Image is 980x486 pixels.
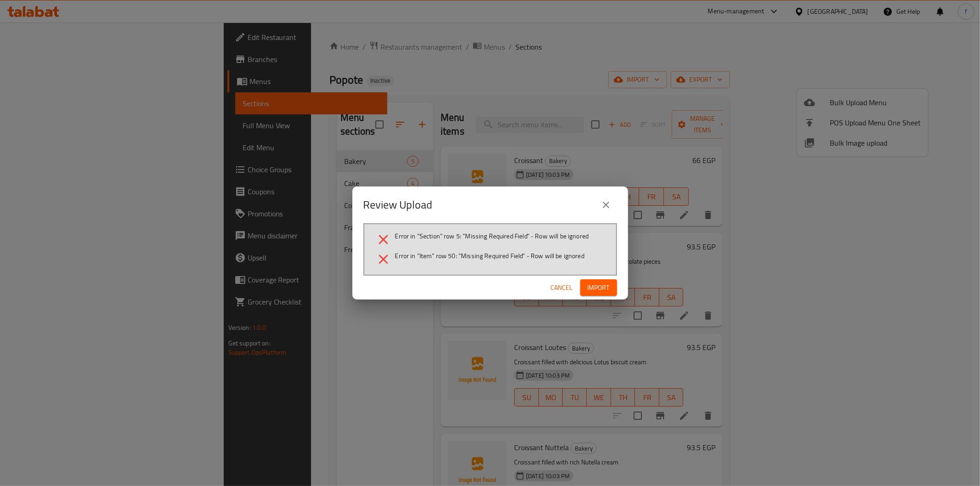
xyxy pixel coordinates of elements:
[363,198,433,212] h2: Review Upload
[395,232,589,241] span: Error in "Section" row 5: "Missing Required Field" - Row will be ignored
[395,251,585,260] span: Error in "Item" row 50: "Missing Required Field" - Row will be ignored
[588,282,610,294] span: Import
[551,282,573,294] span: Cancel
[595,194,617,216] button: close
[580,279,617,296] button: Import
[547,279,577,296] button: Cancel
